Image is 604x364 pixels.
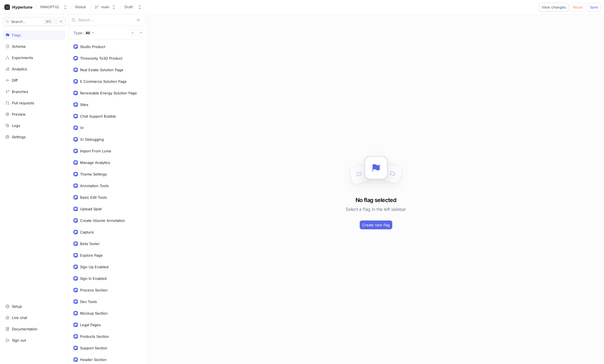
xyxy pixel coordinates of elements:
div: Threesixty To3D Product [80,56,122,60]
button: Search...K [3,17,55,26]
div: Setup [12,304,22,309]
div: Support Section [80,346,107,350]
div: Documentation [12,327,38,331]
button: Save [587,3,601,12]
div: Legal Pages [80,323,101,327]
div: Diff [12,78,18,83]
button: View changes [539,3,568,12]
div: Products Section [80,334,109,339]
div: main [101,5,109,9]
div: Settings [12,135,26,139]
div: Renewable Energy Solution Page [80,91,137,95]
div: Sign out [12,338,26,342]
div: Annotation Tools [80,184,109,188]
div: Chat Support Bubble [80,114,116,118]
div: Process Section [80,288,108,292]
div: Real Estate Solution Page [80,68,123,72]
p: Type: [73,31,83,35]
div: Dev Tools [80,299,97,304]
h3: No flag selected [356,196,396,204]
button: PANOPTIQ [38,2,70,12]
div: Basic Edit Tools [80,195,107,200]
div: Live chat [12,315,27,320]
div: Header Section [80,357,107,362]
button: Type: All [71,28,96,38]
span: Save [590,6,598,9]
span: Create new flag [362,223,390,227]
span: Search... [11,20,26,23]
div: K [44,19,52,24]
a: Documentation [3,324,65,334]
button: Expand all [129,29,136,36]
span: Global [75,5,86,9]
button: Create new flag [360,220,392,229]
div: Upload Splat [80,207,102,211]
div: Xr Debugging [80,137,104,142]
div: Schema [12,44,25,49]
div: Mockup Section [80,311,108,315]
input: Search... [78,17,134,23]
h5: Select a flag in the left sidebar [346,204,406,214]
div: Logs [12,123,20,128]
button: Reset [571,3,585,12]
div: Pull requests [12,101,34,105]
button: Collapse all [137,29,144,36]
div: Import From Luma [80,149,111,153]
div: Analytics [12,67,27,71]
div: Sign Up Enabled [80,265,108,269]
div: Sign In Enabled [80,276,107,281]
div: Draft [124,5,133,9]
div: Theme Settings [80,172,107,176]
div: Xr [80,126,84,130]
div: Branches [12,89,28,94]
div: Manage Analytics [80,160,110,165]
div: E Commerce Solution Page [80,79,127,84]
div: Capture [80,230,94,234]
span: View changes [542,6,566,9]
div: Beta Tester [80,241,100,246]
div: All [86,31,90,35]
div: Create Volume Annotation [80,218,125,223]
div: Sites [80,102,88,107]
div: PANOPTIQ [40,5,59,9]
div: Studio Product [80,44,105,49]
button: Draft [122,2,144,12]
button: main [92,2,118,12]
div: Experiments [12,55,33,60]
div: Explore Page [80,253,103,257]
div: Flags [12,33,21,37]
span: Reset [573,6,583,9]
div: Preview [12,112,26,116]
